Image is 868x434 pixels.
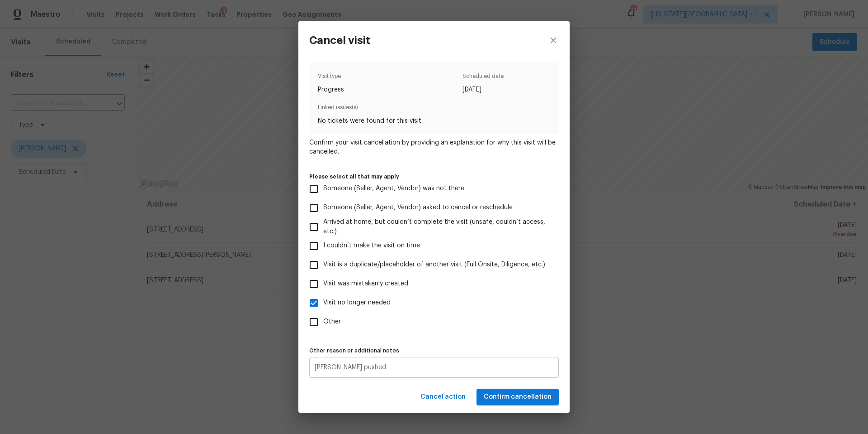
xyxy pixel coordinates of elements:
button: Confirm cancellation [476,389,559,405]
span: Cancel action [420,391,466,403]
span: [DATE] [462,85,504,94]
span: Confirm cancellation [484,391,552,403]
span: Scheduled date [462,72,504,85]
button: close [537,21,570,59]
h3: Cancel visit [309,34,370,47]
button: Cancel action [417,389,469,405]
span: Someone (Seller, Agent, Vendor) was not there [323,184,464,193]
span: Visit no longer needed [323,298,391,308]
span: Visit is a duplicate/placeholder of another visit (Full Onsite, Diligence, etc.) [323,260,545,270]
span: Linked issues(s) [318,103,550,116]
span: Confirm your visit cancellation by providing an explanation for why this visit will be cancelled. [309,138,559,156]
span: I couldn’t make the visit on time [323,241,420,251]
span: Arrived at home, but couldn’t complete the visit (unsafe, couldn’t access, etc.) [323,217,552,236]
span: Other [323,317,341,327]
span: Visit was mistakenly created [323,279,408,289]
span: Progress [318,85,344,94]
span: No tickets were found for this visit [318,116,550,125]
span: Someone (Seller, Agent, Vendor) asked to cancel or reschedule [323,203,513,212]
label: Other reason or additional notes [309,348,559,353]
span: Visit type [318,72,344,85]
label: Please select all that may apply [309,174,559,179]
